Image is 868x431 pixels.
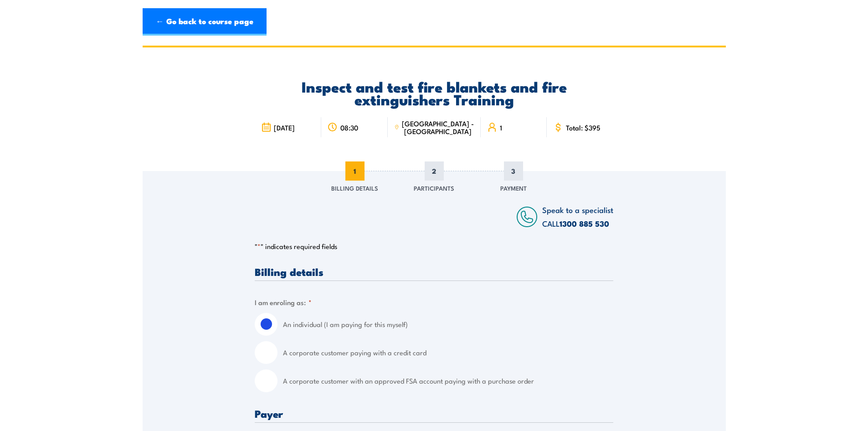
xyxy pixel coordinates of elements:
h3: Payer [255,408,613,419]
span: [GEOGRAPHIC_DATA] - [GEOGRAPHIC_DATA] [402,119,474,135]
span: 1 [500,124,502,131]
span: Billing Details [331,183,378,192]
label: An individual (I am paying for this myself) [283,313,613,336]
span: [DATE] [274,124,295,131]
span: 1 [345,161,365,181]
p: " " indicates required fields [255,242,613,251]
span: 2 [425,161,444,181]
a: 1300 885 530 [560,218,609,229]
span: 08:30 [340,124,358,131]
legend: I am enroling as: [255,297,312,307]
h3: Billing details [255,266,613,277]
span: Payment [500,183,527,192]
label: A corporate customer paying with a credit card [283,341,613,364]
span: Total: $395 [566,124,601,131]
span: 3 [504,161,523,181]
span: Speak to a specialist CALL [542,204,613,229]
a: ← Go back to course page [143,8,267,36]
label: A corporate customer with an approved FSA account paying with a purchase order [283,369,613,392]
span: Participants [414,183,454,192]
h2: Inspect and test fire blankets and fire extinguishers Training [255,80,613,105]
